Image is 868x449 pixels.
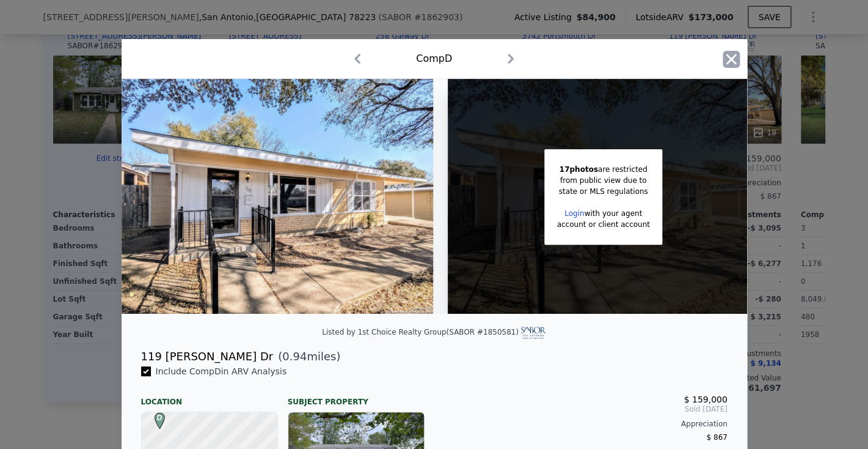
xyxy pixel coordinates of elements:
span: 17 photos [559,165,597,174]
div: state or MLS regulations [556,186,649,197]
div: Subject Property [288,387,425,407]
div: Comp D [416,51,452,66]
span: 0.94 [282,350,307,363]
span: D [151,412,168,423]
img: Property Img [122,79,433,314]
img: SABOR Logo [521,327,546,339]
div: account or client account [556,219,649,230]
span: Include Comp D in ARV Analysis [151,366,292,376]
span: with your agent [584,209,642,218]
div: from public view due to [556,175,649,186]
span: Sold [DATE] [444,404,728,414]
a: Login [564,209,584,218]
div: Appreciation [444,419,728,429]
span: $ 867 [706,433,727,442]
div: D [151,412,159,420]
div: 119 [PERSON_NAME] Dr [141,348,274,365]
div: are restricted [556,164,649,175]
div: Listed by 1st Choice Realty Group (SABOR #1850581) [322,328,546,336]
div: Location [141,387,278,407]
span: $ 159,000 [684,395,727,404]
span: ( miles) [273,348,340,365]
